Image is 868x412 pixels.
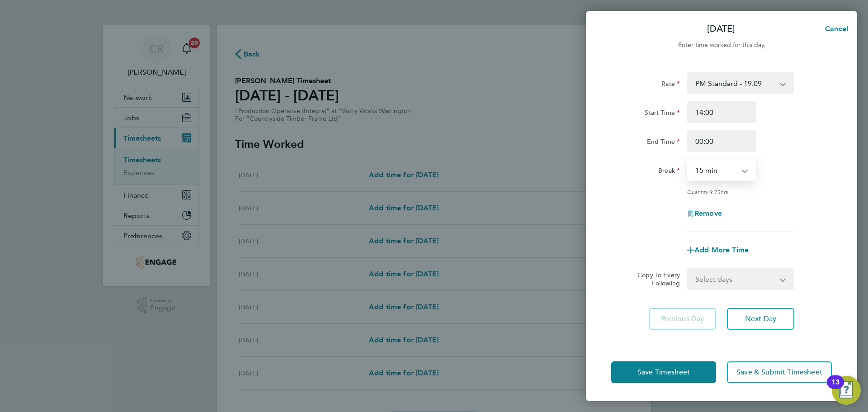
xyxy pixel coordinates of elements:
[831,382,840,394] div: 13
[710,188,721,195] span: 9.75
[647,137,680,148] label: End Time
[822,24,848,33] span: Cancel
[687,101,756,123] input: E.g. 08:00
[637,368,690,377] span: Save Timesheet
[645,109,680,119] label: Start Time
[630,271,680,287] label: Copy To Every Following
[707,23,735,35] p: [DATE]
[727,308,794,330] button: Next Day
[586,40,857,51] div: Enter time worked for this day.
[745,314,776,323] span: Next Day
[687,188,794,195] div: Quantity: hrs
[727,361,832,383] button: Save & Submit Timesheet
[811,20,857,38] button: Cancel
[687,246,749,254] button: Add More Time
[694,246,749,254] span: Add More Time
[687,130,756,152] input: E.g. 18:00
[661,80,680,90] label: Rate
[687,210,722,217] button: Remove
[611,361,716,383] button: Save Timesheet
[694,209,722,218] span: Remove
[832,376,861,405] button: Open Resource Center, 13 new notifications
[736,368,822,377] span: Save & Submit Timesheet
[658,166,680,177] label: Break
